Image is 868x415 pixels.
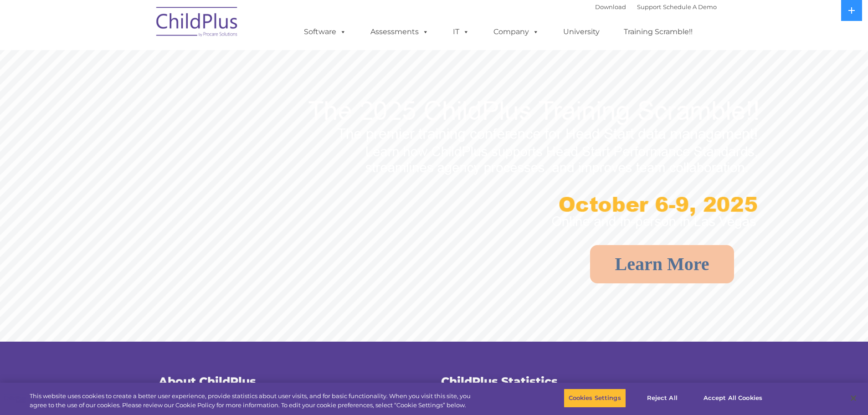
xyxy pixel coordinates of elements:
[595,3,717,10] font: |
[30,392,478,410] div: This website uses cookies to create a better user experience, provide statistics about user visit...
[484,23,548,41] a: Company
[595,3,626,10] a: Download
[361,23,438,41] a: Assessments
[441,374,558,388] span: ChildPlus Statistics
[554,23,609,41] a: University
[159,374,256,388] span: About ChildPlus
[637,3,661,10] a: Support
[699,389,767,408] button: Accept All Cookies
[634,389,691,408] button: Reject All
[663,3,717,10] a: Schedule A Demo
[295,23,355,41] a: Software
[590,245,734,283] a: Learn More
[564,389,626,408] button: Cookies Settings
[152,0,243,46] img: ChildPlus by Procare Solutions
[444,23,478,41] a: IT
[843,388,863,408] button: Close
[615,23,702,41] a: Training Scramble!!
